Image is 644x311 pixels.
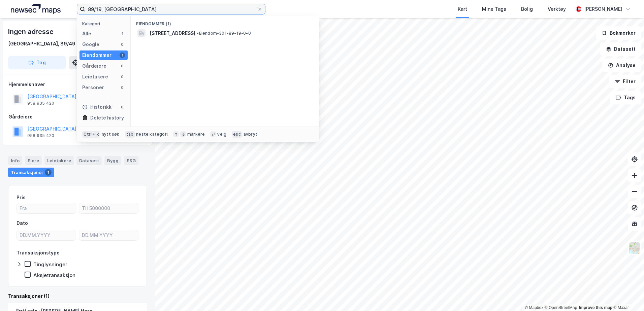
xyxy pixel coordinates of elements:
a: Mapbox [525,305,543,310]
div: 958 935 420 [27,133,54,138]
div: Pris [17,194,26,202]
div: Mine Tags [482,5,506,13]
button: Bokmerker [596,26,641,40]
div: Hjemmelshaver [8,80,147,89]
iframe: Chat Widget [610,279,644,311]
div: Bolig [521,5,533,13]
div: [PERSON_NAME] [584,5,622,13]
a: OpenStreetMap [545,305,577,310]
button: Tags [610,91,641,104]
button: Datasett [600,42,641,56]
div: Kart [458,5,467,13]
div: 1 [45,169,52,176]
div: Transaksjoner [8,168,54,177]
div: Transaksjoner (1) [8,292,147,300]
div: Transaksjonstype [17,249,60,257]
div: Eiendommer (1) [131,16,319,28]
div: 1 [120,31,125,36]
span: [STREET_ADDRESS] [150,29,195,37]
button: Tag [8,56,66,69]
input: Fra [17,203,76,213]
div: Kategori [82,21,128,26]
div: 0 [120,85,125,90]
div: [GEOGRAPHIC_DATA], 89/49 [8,40,75,48]
div: Aksjetransaksjon [33,272,75,278]
div: Alle [82,30,91,38]
div: Ingen adresse [8,26,55,37]
div: Google [82,40,99,48]
div: avbryt [244,132,257,137]
div: 0 [120,74,125,79]
div: Personer [82,83,104,92]
div: 1 [120,53,125,58]
div: Dato [17,219,28,227]
div: esc [232,131,242,138]
span: Eiendom • 301-89-19-0-0 [197,31,251,36]
span: • [197,31,199,36]
div: Gårdeiere [8,113,147,121]
div: Datasett [76,156,102,165]
div: Ctrl + k [82,131,100,138]
div: Gårdeiere [82,62,106,70]
div: markere [187,132,205,137]
div: Info [8,156,22,165]
div: neste kategori [136,132,168,137]
div: Leietakere [82,73,108,81]
a: Improve this map [579,305,612,310]
input: DD.MM.YYYY [79,230,138,240]
div: Eiere [25,156,42,165]
div: Verktøy [548,5,566,13]
div: 958 935 420 [27,101,54,106]
div: 0 [120,42,125,47]
div: Eiendommer [82,51,111,59]
div: nytt søk [102,132,120,137]
div: Kontrollprogram for chat [610,279,644,311]
div: Leietakere [44,156,74,165]
input: Søk på adresse, matrikkel, gårdeiere, leietakere eller personer [85,4,257,14]
div: ESG [124,156,138,165]
div: 0 [120,104,125,110]
button: Filter [609,75,641,88]
button: Analyse [602,59,641,72]
div: Bygg [104,156,121,165]
div: velg [217,132,226,137]
input: Til 5000000 [79,203,138,213]
input: DD.MM.YYYY [17,230,76,240]
img: Z [628,242,641,254]
div: 0 [120,63,125,69]
div: Delete history [90,114,124,122]
div: Historikk [82,103,111,111]
img: logo.a4113a55bc3d86da70a041830d287a7e.svg [11,4,61,14]
div: tab [125,131,135,138]
div: Tinglysninger [33,261,67,268]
